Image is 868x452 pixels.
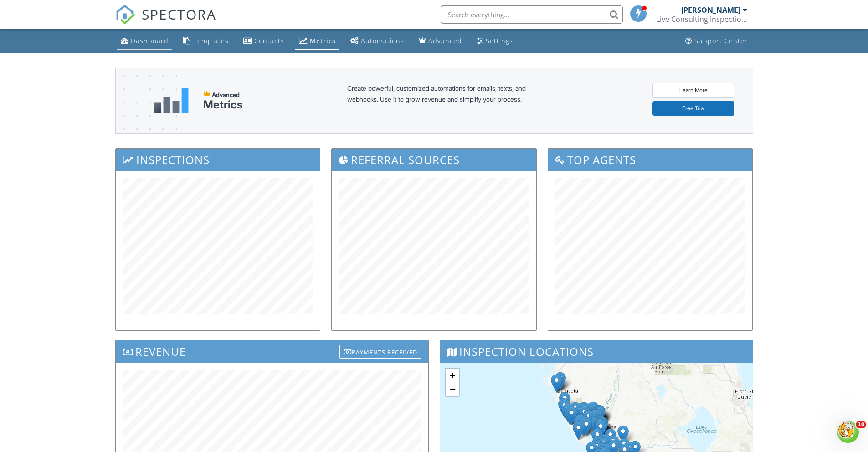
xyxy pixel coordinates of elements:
a: SPECTORA [115,12,216,31]
a: Learn More [652,83,734,98]
div: Settings [486,36,513,45]
img: The Best Home Inspection Software - Spectora [115,5,135,25]
iframe: Intercom live chat [837,421,859,443]
a: Metrics [295,33,339,50]
img: metrics-aadfce2e17a16c02574e7fc40e4d6b8174baaf19895a402c862ea781aae8ef5b.svg [154,88,189,113]
div: Payments Received [339,345,421,359]
a: Automations (Basic) [347,33,408,50]
div: Contacts [254,36,284,45]
a: Payments Received [339,343,421,358]
div: [PERSON_NAME] [681,5,740,15]
h3: Inspections [116,149,320,171]
div: Create powerful, customized automations for emails, texts, and webhooks. Use it to grow revenue a... [347,83,548,118]
h3: Top Agents [548,149,753,171]
a: Dashboard [117,33,172,50]
div: Live Consulting Inspections [656,15,747,24]
h3: Inspection Locations [440,340,753,363]
a: Settings [473,33,517,50]
a: Zoom in [446,369,459,382]
a: Support Center [682,33,751,50]
div: Advanced [428,36,462,45]
a: Zoom out [446,382,459,396]
a: Templates [180,33,232,50]
a: Free Trial [652,101,734,116]
div: Metrics [203,98,243,111]
span: Advanced [212,91,240,98]
span: SPECTORA [142,5,216,24]
div: Dashboard [131,36,169,45]
img: advanced-banner-bg-f6ff0eecfa0ee76150a1dea9fec4b49f333892f74bc19f1b897a312d7a1b2ff3.png [116,68,177,169]
div: Support Center [694,36,748,45]
a: Contacts [240,33,288,50]
span: 10 [856,421,866,428]
input: Search everything... [441,5,623,24]
a: Advanced [415,33,466,50]
div: Metrics [310,36,336,45]
h3: Referral Sources [332,149,536,171]
h3: Revenue [116,340,428,363]
div: Automations [361,36,404,45]
div: Templates [193,36,229,45]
